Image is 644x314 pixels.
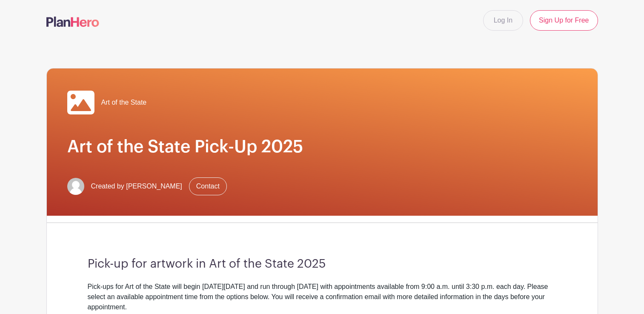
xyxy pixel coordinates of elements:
span: Art of the State [101,97,147,108]
h3: Pick-up for artwork in Art of the State 2025 [88,257,557,271]
span: Created by [PERSON_NAME] [91,181,182,191]
a: Log In [483,10,523,31]
img: default-ce2991bfa6775e67f084385cd625a349d9dcbb7a52a09fb2fda1e96e2d18dcdb.png [67,178,84,195]
img: logo-507f7623f17ff9eddc593b1ce0a138ce2505c220e1c5a4e2b4648c50719b7d32.svg [46,17,99,27]
a: Sign Up for Free [530,10,598,31]
h1: Art of the State Pick-Up 2025 [67,137,577,157]
div: Pick-ups for Art of the State will begin [DATE][DATE] and run through [DATE] with appointments av... [88,282,557,312]
a: Contact [189,177,227,195]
